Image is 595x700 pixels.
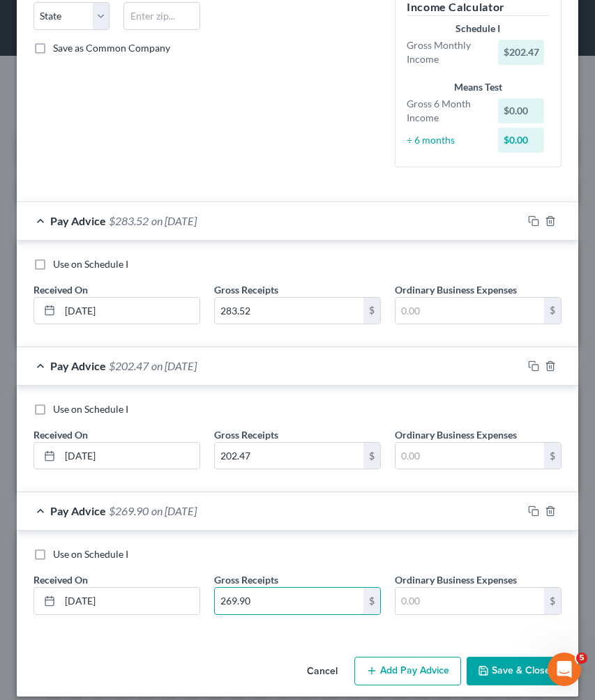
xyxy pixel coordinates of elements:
button: Save & Close [467,657,562,686]
button: Cancel [296,658,349,686]
span: Use on Schedule I [53,258,128,270]
span: on [DATE] [151,214,197,227]
div: ÷ 6 months [400,133,491,147]
div: $ [363,588,380,614]
div: $0.00 [498,98,544,123]
span: on [DATE] [151,504,197,517]
input: 0.00 [215,588,363,614]
iframe: Intercom live chat [548,653,581,686]
input: Enter zip... [123,2,199,30]
input: MM/DD/YYYY [60,298,199,324]
input: 0.00 [215,443,363,469]
input: MM/DD/YYYY [60,588,199,614]
span: $269.90 [109,504,149,517]
span: $202.47 [109,359,149,372]
span: Pay Advice [50,504,106,517]
span: Use on Schedule I [53,403,128,415]
span: on [DATE] [151,359,197,372]
span: Received On [33,284,88,296]
input: MM/DD/YYYY [60,443,199,469]
span: Use on Schedule I [53,548,128,560]
input: 0.00 [396,588,544,614]
input: 0.00 [396,298,544,324]
div: $ [544,588,561,614]
input: 0.00 [396,443,544,469]
span: Save as Common Company [53,42,170,54]
span: Received On [33,574,88,586]
label: Gross Receipts [214,282,278,297]
span: Received On [33,429,88,441]
label: Ordinary Business Expenses [395,427,517,442]
span: $283.52 [109,214,149,227]
input: 0.00 [215,298,363,324]
div: $0.00 [498,128,544,153]
div: Gross 6 Month Income [400,97,491,125]
div: $ [544,298,561,324]
div: Means Test [407,80,550,94]
div: $202.47 [498,40,544,65]
div: Schedule I [407,22,550,36]
label: Gross Receipts [214,427,278,442]
span: Pay Advice [50,214,106,227]
div: $ [363,298,380,324]
button: Add Pay Advice [354,657,461,686]
label: Gross Receipts [214,572,278,587]
label: Ordinary Business Expenses [395,572,517,587]
div: $ [363,443,380,469]
div: $ [544,443,561,469]
span: 5 [576,653,587,664]
div: Gross Monthly Income [400,38,491,66]
span: Pay Advice [50,359,106,372]
label: Ordinary Business Expenses [395,282,517,297]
